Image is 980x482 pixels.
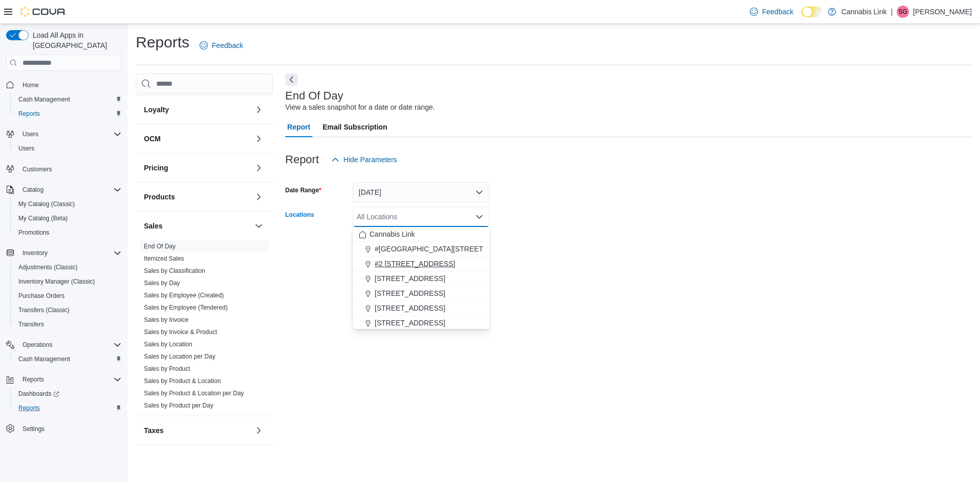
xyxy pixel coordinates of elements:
[18,110,40,118] span: Reports
[144,377,221,385] a: Sales by Product & Location
[144,242,176,250] span: End Of Day
[10,289,126,303] button: Purchase Orders
[18,78,121,91] span: Home
[144,303,228,312] span: Sales by Employee (Tendered)
[18,339,121,351] span: Operations
[22,165,52,173] span: Customers
[10,303,126,317] button: Transfers (Classic)
[285,73,298,86] button: Next
[144,328,217,336] a: Sales by Invoice & Product
[375,244,524,254] span: #[GEOGRAPHIC_DATA][STREET_ADDRESS]
[144,291,224,299] span: Sales by Employee (Created)
[327,149,401,170] button: Hide Parameters
[14,275,99,288] a: Inventory Manager (Classic)
[10,225,126,240] button: Promotions
[285,154,319,166] h3: Report
[253,191,265,203] button: Products
[253,133,265,145] button: OCM
[370,229,415,239] span: Cannabis Link
[353,316,489,331] button: [STREET_ADDRESS]
[801,7,823,17] input: Dark Mode
[375,318,445,328] span: [STREET_ADDRESS]
[897,6,909,18] div: Smriti Garg
[746,2,797,22] a: Feedback
[144,365,190,372] a: Sales by Product
[144,105,251,115] button: Loyalty
[144,316,188,323] a: Sales by Invoice
[2,77,126,92] button: Home
[14,388,121,400] span: Dashboards
[14,353,74,365] a: Cash Management
[144,389,244,397] span: Sales by Product & Location per Day
[144,221,251,231] button: Sales
[10,107,126,121] button: Reports
[353,271,489,286] button: [STREET_ADDRESS]
[18,263,78,271] span: Adjustments (Classic)
[14,142,38,155] a: Users
[253,220,265,232] button: Sales
[18,292,65,300] span: Purchase Orders
[18,95,70,104] span: Cash Management
[14,290,69,302] a: Purchase Orders
[2,246,126,260] button: Inventory
[14,93,121,106] span: Cash Management
[18,184,47,196] button: Catalog
[10,401,126,415] button: Reports
[144,105,169,115] h3: Loyalty
[18,247,121,259] span: Inventory
[2,338,126,352] button: Operations
[144,390,244,397] a: Sales by Product & Location per Day
[144,353,215,360] a: Sales by Location per Day
[22,249,47,257] span: Inventory
[195,35,247,56] a: Feedback
[14,388,63,400] a: Dashboards
[14,198,79,210] a: My Catalog (Classic)
[18,214,68,222] span: My Catalog (Beta)
[898,6,907,18] span: SG
[18,247,52,259] button: Inventory
[14,290,121,302] span: Purchase Orders
[323,117,387,137] span: Email Subscription
[18,144,34,153] span: Users
[14,275,121,288] span: Inventory Manager (Classic)
[253,104,265,116] button: Loyalty
[18,200,75,208] span: My Catalog (Classic)
[14,304,73,316] a: Transfers (Classic)
[10,274,126,289] button: Inventory Manager (Classic)
[144,304,228,311] a: Sales by Employee (Tendered)
[14,142,121,155] span: Users
[285,186,322,194] label: Date Range
[287,117,310,137] span: Report
[353,242,489,257] button: #[GEOGRAPHIC_DATA][STREET_ADDRESS]
[353,182,489,202] button: [DATE]
[2,127,126,141] button: Users
[136,32,189,53] h1: Reports
[18,163,121,175] span: Customers
[22,375,44,384] span: Reports
[18,128,42,140] button: Users
[253,424,265,437] button: Taxes
[14,402,44,414] a: Reports
[375,303,445,313] span: [STREET_ADDRESS]
[144,352,215,361] span: Sales by Location per Day
[144,163,251,173] button: Pricing
[18,320,44,328] span: Transfers
[10,197,126,211] button: My Catalog (Classic)
[144,402,213,409] a: Sales by Product per Day
[6,73,121,463] nav: Complex example
[18,355,70,363] span: Cash Management
[10,211,126,225] button: My Catalog (Beta)
[18,404,40,412] span: Reports
[2,183,126,197] button: Catalog
[144,341,192,348] a: Sales by Location
[18,306,69,314] span: Transfers (Classic)
[18,423,48,435] a: Settings
[18,373,48,386] button: Reports
[18,422,121,435] span: Settings
[144,243,176,250] a: End Of Day
[14,318,48,331] a: Transfers
[22,186,43,194] span: Catalog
